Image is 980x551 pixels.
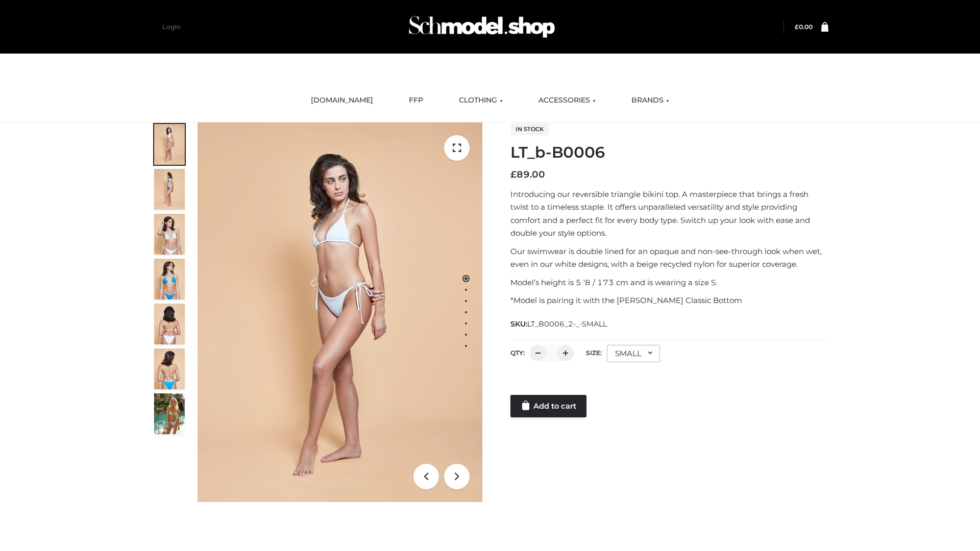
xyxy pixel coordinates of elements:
[198,122,482,502] img: ArielClassicBikiniTop_CloudNine_AzureSky_OW114ECO_1
[527,319,607,329] span: LT_B0006_2-_-SMALL
[154,393,185,434] img: Arieltop_CloudNine_AzureSky2.jpg
[510,169,545,180] bdi: 89.00
[795,23,813,31] bdi: 0.00
[586,349,602,357] label: Size:
[154,348,185,389] img: ArielClassicBikiniTop_CloudNine_AzureSky_OW114ECO_8-scaled.jpg
[531,89,603,112] a: ACCESSORIES
[154,169,185,210] img: ArielClassicBikiniTop_CloudNine_AzureSky_OW114ECO_2-scaled.jpg
[510,123,549,135] span: In stock
[510,349,525,357] label: QTY:
[154,259,185,299] img: ArielClassicBikiniTop_CloudNine_AzureSky_OW114ECO_4-scaled.jpg
[303,89,381,112] a: [DOMAIN_NAME]
[510,188,828,240] p: Introducing our reversible triangle bikini top. A masterpiece that brings a fresh twist to a time...
[510,318,608,330] span: SKU:
[607,345,660,362] div: SMALL
[154,214,185,255] img: ArielClassicBikiniTop_CloudNine_AzureSky_OW114ECO_3-scaled.jpg
[154,124,185,165] img: ArielClassicBikiniTop_CloudNine_AzureSky_OW114ECO_1-scaled.jpg
[154,304,185,344] img: ArielClassicBikiniTop_CloudNine_AzureSky_OW114ECO_7-scaled.jpg
[510,169,517,180] span: £
[510,276,828,289] p: Model’s height is 5 ‘8 / 173 cm and is wearing a size S.
[405,7,558,47] img: Schmodel Admin 964
[510,143,828,162] h1: LT_b-B0006
[510,245,828,271] p: Our swimwear is double lined for an opaque and non-see-through look when wet, even in our white d...
[162,23,180,31] a: Login
[795,23,813,31] a: £0.00
[451,89,510,112] a: CLOTHING
[510,294,828,307] p: *Model is pairing it with the [PERSON_NAME] Classic Bottom
[795,23,799,31] span: £
[510,395,586,417] a: Add to cart
[624,89,677,112] a: BRANDS
[401,89,431,112] a: FFP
